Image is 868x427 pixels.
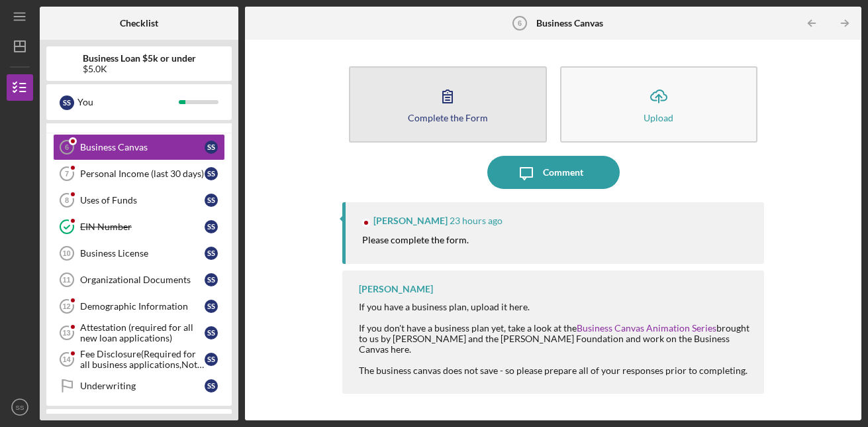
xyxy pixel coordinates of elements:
a: 8Uses of FundsSS [53,187,225,213]
div: Upload [644,113,673,123]
tspan: 14 [62,355,71,363]
tspan: 11 [62,276,70,284]
div: If you have a business plan, upload it here. If you don't have a business plan yet, take a look a... [359,302,751,355]
div: S S [60,95,74,110]
a: Business Canvas Animation Series [577,322,716,334]
b: Business Canvas [536,18,603,29]
div: Comment [543,156,583,189]
div: $5.0K [83,64,196,74]
div: Business License [80,248,205,259]
time: 2025-09-16 16:37 [450,215,503,226]
div: S S [205,194,218,207]
div: [PERSON_NAME] [373,215,448,226]
div: EIN Number [80,221,205,232]
button: Comment [487,156,620,189]
tspan: 13 [62,329,70,337]
tspan: 8 [65,196,69,204]
div: Uses of Funds [80,195,205,206]
tspan: 10 [62,249,70,257]
a: EIN NumberSS [53,213,225,240]
div: S S [205,300,218,313]
a: UnderwritingSS [53,373,225,399]
button: Complete the Form [349,66,547,143]
div: S S [205,167,218,180]
div: S S [205,353,218,366]
div: S S [205,379,218,393]
div: You [77,91,179,113]
b: Business Loan $5k or under [83,53,196,64]
div: Organizational Documents [80,274,205,285]
a: 14Fee Disclosure(Required for all business applications,Not needed for Contractor loans)SS [53,346,225,373]
a: 7Personal Income (last 30 days)SS [53,160,225,187]
div: The business canvas does not save - so please prepare all of your responses prior to completing. [359,365,751,376]
button: SS [7,394,33,420]
div: S S [205,220,218,233]
b: Checklist [120,18,158,29]
div: S S [205,326,218,339]
a: 12Demographic InformationSS [53,293,225,320]
div: Underwriting [80,381,205,391]
a: 11Organizational DocumentsSS [53,267,225,293]
tspan: 6 [518,19,522,27]
mark: Please complete the form. [362,234,469,245]
div: Fee Disclosure(Required for all business applications,Not needed for Contractor loans) [80,349,205,370]
tspan: 12 [62,302,70,310]
div: Personal Income (last 30 days) [80,168,205,179]
text: SS [16,404,24,411]
a: 13Attestation (required for all new loan applications)SS [53,320,225,346]
a: 6Business CanvasSS [53,134,225,160]
div: Attestation (required for all new loan applications) [80,322,205,343]
button: Upload [560,66,758,143]
div: S S [205,247,218,260]
div: Complete the Form [408,113,488,123]
div: Demographic Information [80,301,205,312]
div: S S [205,273,218,286]
tspan: 7 [65,170,69,178]
div: [PERSON_NAME] [359,284,433,294]
div: Business Canvas [80,142,205,152]
tspan: 6 [65,143,69,151]
a: 10Business LicenseSS [53,240,225,267]
div: S S [205,141,218,154]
